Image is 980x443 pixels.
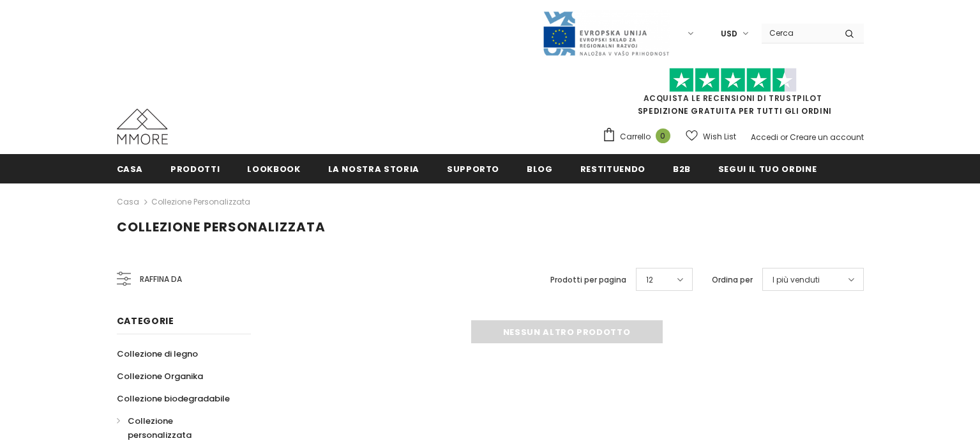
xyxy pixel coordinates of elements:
[117,315,174,327] span: Categorie
[718,163,817,175] span: Segui il tuo ordine
[718,154,817,183] a: Segui il tuo ordine
[117,163,144,175] span: Casa
[656,128,670,143] span: 0
[542,27,670,38] a: Javni Razpis
[602,74,864,116] span: SPEDIZIONE GRATUITA PER TUTTI GLI ORDINI
[542,10,670,57] img: Javni Razpis
[117,392,230,405] span: Collezione biodegradabile
[117,348,198,360] span: Collezione di legno
[117,343,198,365] a: Collezione di legno
[117,387,230,410] a: Collezione biodegradabile
[128,415,192,441] span: Collezione personalizzata
[247,154,300,183] a: Lookbook
[117,218,326,236] span: Collezione personalizzata
[669,68,797,93] img: Fidati di Pilot Stars
[117,154,144,183] a: Casa
[686,125,736,148] a: Wish List
[773,274,820,286] span: I più venduti
[580,154,645,183] a: Restituendo
[447,154,499,183] a: supporto
[447,163,499,175] span: supporto
[117,365,203,387] a: Collezione Organika
[703,130,736,143] span: Wish List
[170,154,220,183] a: Prodotti
[644,93,822,104] a: Acquista le recensioni di TrustPilot
[527,154,553,183] a: Blog
[328,163,419,175] span: La nostra storia
[151,196,250,207] a: Collezione personalizzata
[117,194,139,210] a: Casa
[527,163,553,175] span: Blog
[170,163,220,175] span: Prodotti
[721,27,737,40] span: USD
[620,130,651,143] span: Carrello
[550,274,626,286] label: Prodotti per pagina
[751,132,778,143] a: Accedi
[328,154,419,183] a: La nostra storia
[762,24,835,42] input: Search Site
[247,163,300,175] span: Lookbook
[712,274,753,286] label: Ordina per
[140,272,182,286] span: Raffina da
[780,132,788,143] span: or
[117,370,203,382] span: Collezione Organika
[580,163,645,175] span: Restituendo
[117,109,168,144] img: Casi MMORE
[602,127,677,146] a: Carrello 0
[673,163,691,175] span: B2B
[790,132,864,143] a: Creare un account
[673,154,691,183] a: B2B
[646,274,653,286] span: 12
